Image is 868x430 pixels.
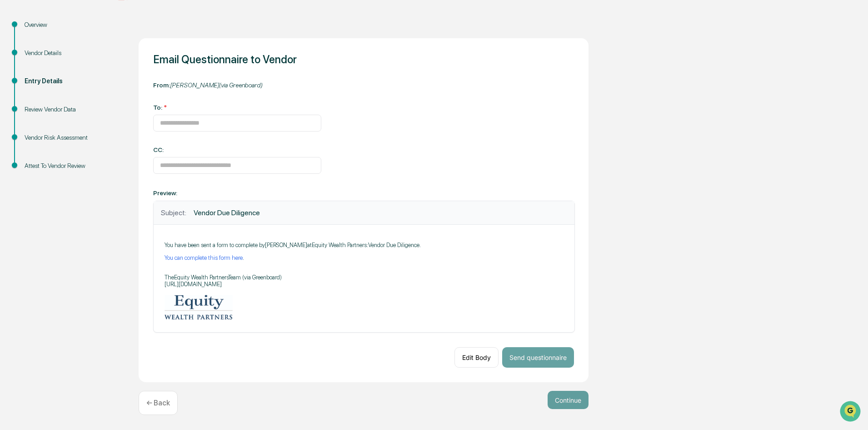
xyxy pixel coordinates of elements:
button: Start new chat [155,72,165,83]
a: 🖐️Preclearance [5,111,62,127]
a: 🗄️Attestations [62,111,116,127]
div: Vendor Details [25,48,99,58]
img: Organization Logo [165,295,233,319]
div: Review Vendor Data [25,105,99,114]
div: CC: [153,146,321,153]
div: Entry Details [25,76,99,86]
h1: Email Questionnaire to Vendor [153,53,574,66]
p: . [165,254,564,261]
a: You can complete this form here [165,254,243,261]
p: You have been sent a form to complete by [PERSON_NAME] at Equity Wealth Partners : Vendor Due Dil... [165,242,564,248]
a: 🔎Data Lookup [5,128,61,145]
img: 1746055101610-c473b297-6a78-478c-a979-82029cc54cd1 [9,70,25,86]
button: Send questionnaire [502,347,574,368]
div: 🔎 [9,133,16,140]
div: 🗄️ [66,116,73,123]
div: To: [153,104,321,111]
span: Vendor Due Diligence [194,208,260,217]
iframe: Open customer support [839,400,863,425]
p: How can we help? [9,19,165,34]
div: We're available if you need us! [31,79,115,86]
span: Attestations [75,115,113,124]
div: 🖐️ [9,116,16,123]
span: Subject: [161,208,190,217]
button: Continue [548,391,589,409]
div: Vendor Risk Assessment [25,133,99,142]
div: Start new chat [31,70,149,79]
span: [PERSON_NAME] (via Greenboard) [170,81,263,89]
label: Preview: [153,189,177,197]
button: Edit Body [454,347,499,368]
span: Pylon [90,154,110,161]
p: The Equity Wealth Partners Team (via Greenboard) [URL][DOMAIN_NAME] [165,267,564,288]
span: Preclearance [18,115,59,124]
label: From: [153,81,263,89]
a: Powered byPylon [64,154,110,161]
span: Data Lookup [18,132,57,141]
div: Overview [25,20,99,30]
p: ← Back [146,399,170,407]
div: Attest To Vendor Review [25,161,99,171]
